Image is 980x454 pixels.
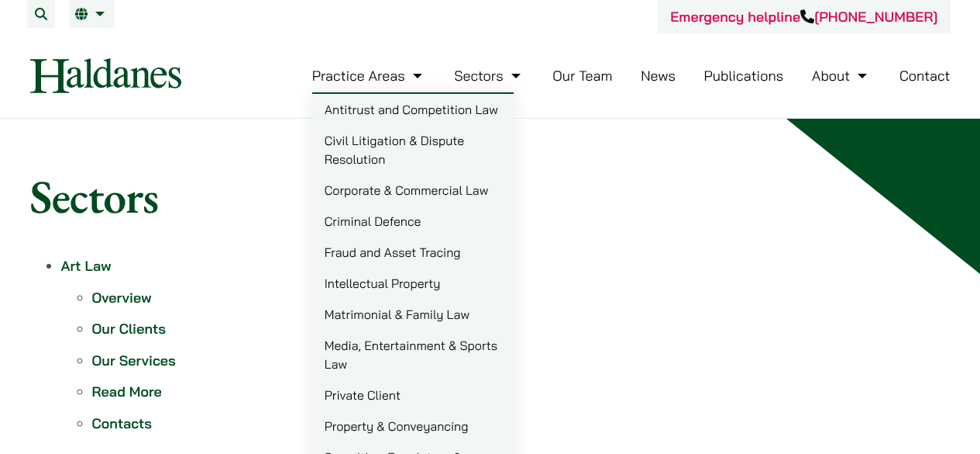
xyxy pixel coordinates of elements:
a: Property & Conveyancing [312,411,514,442]
a: About [812,67,871,85]
a: Our Services [92,352,176,369]
a: Our Team [552,67,612,85]
a: Sectors [454,67,524,85]
a: EN [75,8,108,20]
a: Publications [704,67,784,85]
a: News [641,67,676,85]
a: Art Law [61,257,112,275]
a: Criminal Defence [312,206,514,237]
a: Overview [92,289,152,307]
a: Emergency helpline[PHONE_NUMBER] [670,8,937,26]
a: Corporate & Commercial Law [312,175,514,206]
a: Contacts [92,414,152,432]
a: Our Clients [92,320,166,338]
a: Media, Entertainment & Sports Law [312,330,514,379]
a: Antitrust and Competition Law [312,94,514,125]
a: Read More [92,383,162,400]
a: Civil Litigation & Dispute Resolution [312,125,514,175]
a: Fraud and Asset Tracing [312,237,514,268]
a: Practice Areas [312,67,426,85]
a: Matrimonial & Family Law [312,299,514,330]
h1: Sectors [30,168,951,224]
a: Intellectual Property [312,268,514,299]
a: Contact [899,67,951,85]
img: Logo of Haldanes [30,58,181,93]
a: Private Client [312,379,514,411]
